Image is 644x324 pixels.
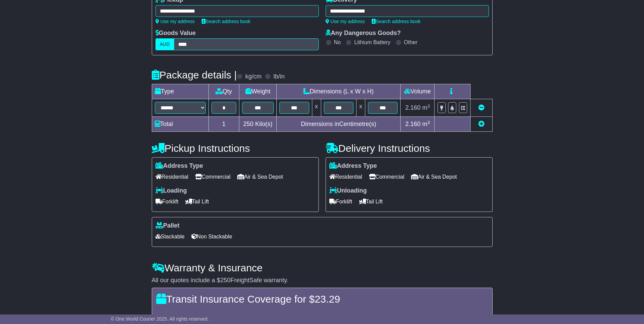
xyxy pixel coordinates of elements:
td: x [312,99,321,117]
td: x [356,99,365,117]
label: Lithium Battery [354,39,390,46]
label: No [334,39,341,46]
span: Forklift [155,196,179,207]
td: Weight [239,84,277,99]
label: lb/in [273,73,284,80]
span: Residential [329,172,362,182]
span: Forklift [329,196,352,207]
span: Air & Sea Depot [411,172,457,182]
label: Goods Value [155,30,196,37]
span: m [422,104,430,111]
h4: Warranty & Insurance [152,262,493,273]
a: Use my address [326,19,365,24]
label: Other [404,39,418,46]
span: 250 [243,121,254,127]
h4: Transit Insurance Coverage for $ [156,293,488,305]
label: Pallet [155,222,180,230]
label: Address Type [155,162,203,170]
span: Non Stackable [191,231,232,242]
label: Loading [155,187,187,195]
span: Tail Lift [185,196,209,207]
h4: Package details | [152,69,237,80]
td: 1 [208,117,239,132]
td: Qty [208,84,239,99]
sup: 3 [427,104,430,109]
td: Volume [401,84,435,99]
span: Air & Sea Depot [237,172,283,182]
label: AUD [155,38,174,50]
h4: Delivery Instructions [326,143,493,154]
span: © One World Courier 2025. All rights reserved. [111,316,209,322]
span: Commercial [369,172,404,182]
td: Total [152,117,208,132]
a: Search address book [372,19,421,24]
a: Use my address [155,19,195,24]
td: Dimensions in Centimetre(s) [277,117,401,132]
td: Type [152,84,208,99]
span: 250 [220,277,231,284]
div: All our quotes include a $ FreightSafe warranty. [152,277,493,284]
label: kg/cm [245,73,261,80]
td: Kilo(s) [239,117,277,132]
span: 2.160 [405,121,421,127]
sup: 3 [427,120,430,125]
label: Address Type [329,162,377,170]
span: Commercial [195,172,231,182]
a: Add new item [478,121,484,127]
h4: Pickup Instructions [152,143,319,154]
span: Tail Lift [359,196,383,207]
td: Dimensions (L x W x H) [277,84,401,99]
span: 23.29 [315,293,340,305]
label: Unloading [329,187,367,195]
a: Search address book [202,19,251,24]
a: Remove this item [478,104,484,111]
label: Any Dangerous Goods? [326,30,401,37]
span: m [422,121,430,127]
span: Stackable [155,231,185,242]
span: 2.160 [405,104,421,111]
span: Residential [155,172,188,182]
